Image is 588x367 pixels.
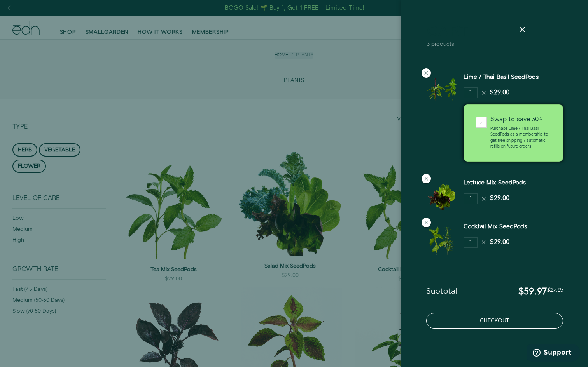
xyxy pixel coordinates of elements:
a: Cart [427,25,470,39]
img: Lime / Thai Basil SeedPods [426,73,457,104]
span: products [431,40,454,48]
span: $59.97 [518,285,547,298]
div: $29.00 [490,89,509,97]
div: $29.00 [490,194,509,203]
iframe: Opens a widget where you can find more information [527,344,580,363]
span: Subtotal [426,287,457,296]
a: Cocktail Mix SeedPods [464,223,527,231]
button: Checkout [426,313,563,329]
img: Cocktail Mix SeedPods [426,223,457,255]
img: Lettuce Mix SeedPods [426,179,457,210]
div: $29.00 [490,238,509,247]
a: Lettuce Mix SeedPods [464,179,526,187]
div: ✓ [476,117,487,128]
span: 3 [427,40,430,48]
p: Purchase Lime / Thai Basil SeedPods as a membership to get free shipping + automatic refills on f... [490,126,551,150]
a: Lime / Thai Basil SeedPods [464,73,539,81]
div: Swap to save 30% [490,117,551,123]
span: $27.03 [547,286,563,294]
